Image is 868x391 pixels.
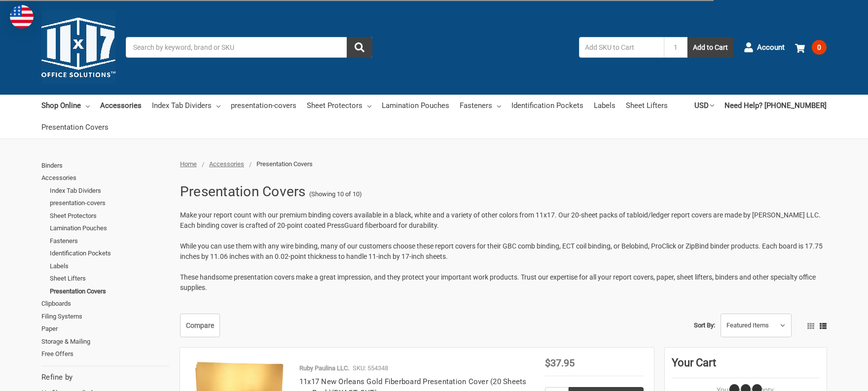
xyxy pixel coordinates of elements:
[41,335,169,348] a: Storage & Mailing
[50,222,169,235] a: Lamination Pouches
[511,95,583,116] a: Identification Pockets
[50,184,169,197] a: Index Tab Dividers
[152,95,220,116] a: Index Tab Dividers
[41,10,115,84] img: 11x17.com
[724,95,827,116] a: Need Help? [PHONE_NUMBER]
[50,197,169,210] a: presentation-covers
[50,272,169,285] a: Sheet Lifters
[41,116,108,138] a: Presentation Covers
[687,37,733,58] button: Add to Cart
[41,372,169,383] h5: Refine by
[209,160,244,168] a: Accessories
[594,95,615,116] a: Labels
[41,172,169,184] a: Accessories
[180,273,816,291] span: These handsome presentation covers make a great impression, and they protect your important work ...
[180,160,197,168] a: Home
[460,95,501,116] a: Fasteners
[41,297,169,310] a: Clipboards
[41,95,90,116] a: Shop Online
[126,37,372,58] input: Search by keyword, brand or SKU
[50,285,169,298] a: Presentation Covers
[795,35,827,60] a: 0
[41,310,169,323] a: Filing Systems
[180,179,306,205] h1: Presentation Covers
[545,357,575,369] span: $37.95
[299,363,349,373] p: Ruby Paulina LLC.
[626,95,668,116] a: Sheet Lifters
[757,42,785,53] span: Account
[180,242,823,260] span: While you can use them with any wire binding, many of our customers choose these report covers fo...
[41,348,169,360] a: Free Offers
[812,40,827,55] span: 0
[744,35,785,60] a: Account
[579,37,664,58] input: Add SKU to Cart
[307,95,371,116] a: Sheet Protectors
[50,235,169,248] a: Fasteners
[353,363,388,373] p: SKU: 554348
[50,210,169,222] a: Sheet Protectors
[41,322,169,335] a: Paper
[694,95,714,116] a: USD
[231,95,296,116] a: presentation-covers
[10,5,34,29] img: duty and tax information for United States
[382,95,449,116] a: Lamination Pouches
[41,159,169,172] a: Binders
[100,95,142,116] a: Accessories
[256,160,313,168] span: Presentation Covers
[672,355,820,378] div: Your Cart
[694,318,715,333] label: Sort By:
[50,260,169,273] a: Labels
[309,189,362,199] span: (Showing 10 of 10)
[50,247,169,260] a: Identification Pockets
[180,314,220,337] a: Compare
[180,211,821,229] span: Make your report count with our premium binding covers available in a black, white and a variety ...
